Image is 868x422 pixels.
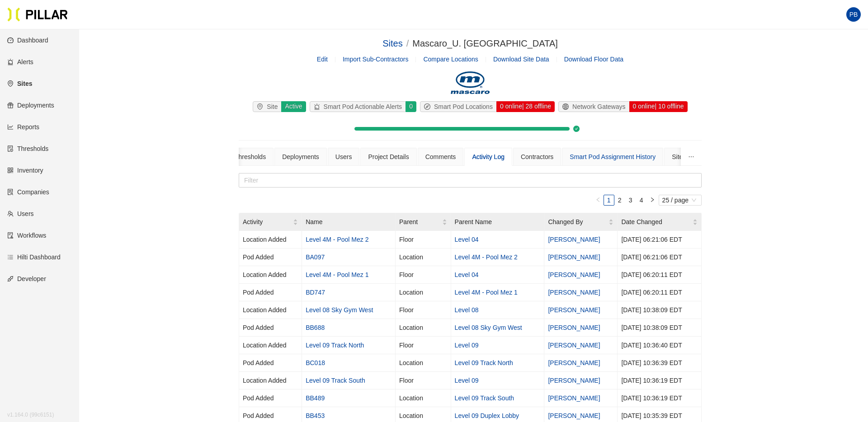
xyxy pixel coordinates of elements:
[239,372,302,389] td: Location Added
[650,197,655,202] span: right
[455,306,479,314] a: Level 08
[559,102,629,112] div: Network Gateways
[455,394,514,402] a: Level 09 Track South
[672,152,715,162] div: Site Equipment
[618,389,702,407] td: [DATE] 10:36:19 EDT
[548,217,609,227] span: Changed By
[412,37,558,51] div: Mascaro_U. [GEOGRAPHIC_DATA]
[681,148,702,166] button: ellipsis
[618,372,702,389] td: [DATE] 10:36:19 EDT
[7,37,48,44] a: dashboardDashboard
[308,101,418,112] a: alertSmart Pod Actionable Alerts0
[239,173,702,188] input: Filter
[239,319,302,337] td: Pod Added
[281,101,306,112] div: Active
[396,389,451,407] td: Location
[239,389,302,407] td: Pod Added
[625,195,636,206] li: 3
[239,284,302,301] td: Pod Added
[618,231,702,249] td: [DATE] 06:21:06 EDT
[548,412,600,419] a: [PERSON_NAME]
[310,102,406,112] div: Smart Pod Actionable Alerts
[425,152,456,162] div: Comments
[593,195,604,206] button: left
[314,103,324,110] span: alert
[615,195,625,205] a: 2
[618,354,702,372] td: [DATE] 10:36:39 EDT
[243,217,293,227] span: Activity
[626,195,636,205] a: 3
[306,324,325,331] a: BB688
[621,217,693,227] span: Date Changed
[306,394,325,402] a: BB489
[636,195,647,206] li: 4
[239,266,302,284] td: Location Added
[396,266,451,284] td: Floor
[306,289,325,296] a: BD747
[306,359,325,366] a: BC018
[493,56,549,63] span: Download Site Data
[239,231,302,249] td: Location Added
[647,195,658,206] li: Next Page
[562,103,572,110] span: global
[7,7,68,22] img: Pillar Technologies
[455,236,479,243] a: Level 04
[7,232,46,239] a: auditWorkflows
[235,152,266,162] div: Thresholds
[306,412,325,419] a: BB453
[573,126,580,132] span: check-circle
[455,289,518,296] a: Level 4M - Pool Mez 1
[548,324,600,331] a: [PERSON_NAME]
[548,253,600,261] a: [PERSON_NAME]
[451,71,490,94] img: Mascaro Construction (Legacy)
[7,80,32,87] a: environmentSites
[604,195,614,206] li: 1
[548,377,600,384] a: [PERSON_NAME]
[405,101,416,112] div: 0
[239,249,302,266] td: Pod Added
[647,195,658,206] button: right
[455,359,513,366] a: Level 09 Track North
[317,56,328,63] a: Edit
[396,284,451,301] td: Location
[618,337,702,354] td: [DATE] 10:36:40 EDT
[629,101,688,112] div: 0 online | 10 offline
[396,301,451,319] td: Floor
[7,167,43,174] a: qrcodeInventory
[618,301,702,319] td: [DATE] 10:38:09 EDT
[595,197,601,202] span: left
[455,253,518,261] a: Level 4M - Pool Mez 2
[618,319,702,337] td: [DATE] 10:38:09 EDT
[548,342,600,349] a: [PERSON_NAME]
[406,38,409,48] span: /
[564,56,624,63] span: Download Floor Data
[424,103,434,110] span: compass
[455,342,479,349] a: Level 09
[368,152,409,162] div: Project Details
[521,152,553,162] div: Contractors
[548,271,600,278] a: [PERSON_NAME]
[302,213,396,231] th: Name
[548,236,600,243] a: [PERSON_NAME]
[306,271,368,278] a: Level 4M - Pool Mez 1
[7,210,34,217] a: teamUsers
[282,152,319,162] div: Deployments
[257,103,267,110] span: environment
[7,102,54,109] a: giftDeployments
[7,145,48,152] a: exceptionThresholds
[662,195,698,205] span: 25 / page
[239,337,302,354] td: Location Added
[496,101,555,112] div: 0 online | 28 offline
[306,342,364,349] a: Level 09 Track North
[455,324,522,331] a: Level 08 Sky Gym West
[253,102,281,112] div: Site
[618,284,702,301] td: [DATE] 06:20:11 EDT
[396,337,451,354] td: Floor
[548,394,600,402] a: [PERSON_NAME]
[659,195,702,206] div: Page Size
[451,213,545,231] th: Parent Name
[396,319,451,337] td: Location
[570,152,656,162] div: Smart Pod Assignment History
[548,359,600,366] a: [PERSON_NAME]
